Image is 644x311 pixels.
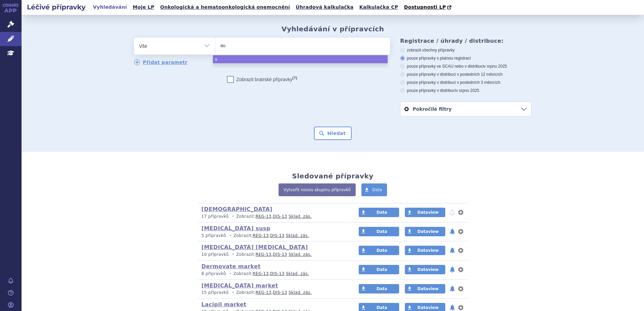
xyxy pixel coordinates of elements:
a: Data [359,208,399,217]
a: Lacipil market [201,301,247,308]
span: Data [377,286,387,291]
i: • [230,214,236,219]
a: Kalkulačka CP [357,3,400,12]
button: Hledat [314,127,352,140]
span: 5 přípravků [201,233,226,238]
p: Zobrazit: , [201,214,346,219]
li: a [213,55,388,63]
a: Dostupnosti LP [402,3,455,12]
button: nastavení [457,228,464,236]
a: Přidat parametr [134,59,188,65]
a: DIS-13 [273,252,287,257]
i: • [227,233,233,239]
label: pouze přípravky v distribuci [400,88,532,93]
span: v srpnu 2025 [456,88,479,93]
span: v srpnu 2025 [484,64,507,69]
a: REG-13 [253,271,269,276]
span: 10 přípravků [201,252,229,257]
button: nastavení [457,246,464,254]
i: • [230,290,236,296]
span: Data [377,267,387,272]
a: Onkologická a hematoonkologická onemocnění [158,3,292,12]
a: Dataview [405,265,445,274]
a: DIS-13 [270,233,284,238]
a: REG-13 [253,233,269,238]
span: Dataview [417,267,439,272]
a: REG-13 [256,290,271,295]
span: Data [377,210,387,215]
span: Dostupnosti LP [404,4,446,10]
span: Dataview [417,248,439,253]
a: Data [359,284,399,293]
span: Data [377,305,387,310]
a: Data [359,227,399,236]
i: • [230,252,236,257]
a: Sklad. zás. [289,214,312,219]
button: nastavení [457,208,464,216]
label: Zobrazit bratrské přípravky [227,76,297,83]
a: Sklad. zás. [286,271,309,276]
button: notifikace [449,228,456,236]
a: Dataview [405,246,445,255]
h3: Registrace / úhrady / distribuce: [400,38,532,44]
a: [MEDICAL_DATA] market [201,282,278,289]
label: pouze přípravky v distribuci v posledních 12 měsících [400,72,532,77]
button: nastavení [457,285,464,293]
p: Zobrazit: , [201,252,346,257]
label: pouze přípravky s platnou registrací [400,56,532,61]
p: Zobrazit: , [201,271,346,277]
span: Dataview [417,305,439,310]
button: nastavení [457,266,464,274]
a: Dataview [405,284,445,293]
a: Dermovate market [201,263,260,270]
a: Vyhledávání [91,3,129,12]
p: Zobrazit: , [201,233,346,239]
a: Vytvořit novou skupinu přípravků [279,183,356,196]
button: notifikace [449,266,456,274]
span: 8 přípravků [201,271,226,276]
button: notifikace [449,208,456,216]
button: notifikace [449,246,456,254]
h2: Sledované přípravky [292,172,374,180]
a: REG-13 [256,252,271,257]
span: Data [372,187,382,192]
i: • [227,271,233,277]
span: Data [377,229,387,234]
button: notifikace [449,285,456,293]
a: Sklad. zás. [289,290,312,295]
a: Úhradová kalkulačka [294,3,356,12]
p: Zobrazit: , [201,290,346,296]
label: zobrazit všechny přípravky [400,47,532,53]
a: DIS-13 [273,214,287,219]
span: Dataview [417,210,439,215]
a: DIS-13 [270,271,284,276]
h2: Léčivé přípravky [22,2,91,12]
h2: Vyhledávání v přípravcích [282,25,384,33]
a: DIS-13 [273,290,287,295]
a: Data [359,265,399,274]
span: Data [377,248,387,253]
a: Dataview [405,208,445,217]
a: Dataview [405,227,445,236]
span: Dataview [417,229,439,234]
a: Sklad. zás. [286,233,309,238]
span: 15 přípravků [201,290,229,295]
a: [MEDICAL_DATA] susp [201,225,270,232]
span: Dataview [417,286,439,291]
a: Data [361,183,387,196]
a: [DEMOGRAPHIC_DATA] [201,206,272,212]
a: REG-13 [256,214,271,219]
a: Sklad. zás. [289,252,312,257]
span: 17 přípravků [201,214,229,219]
abbr: (?) [292,76,297,80]
a: [MEDICAL_DATA] [MEDICAL_DATA] [201,244,308,250]
label: pouze přípravky v distribuci v posledních 3 měsících [400,80,532,85]
a: Data [359,246,399,255]
label: pouze přípravky ve SCAU nebo v distribuci [400,64,532,69]
a: Moje LP [131,3,156,12]
a: Pokročilé filtry [400,102,531,116]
